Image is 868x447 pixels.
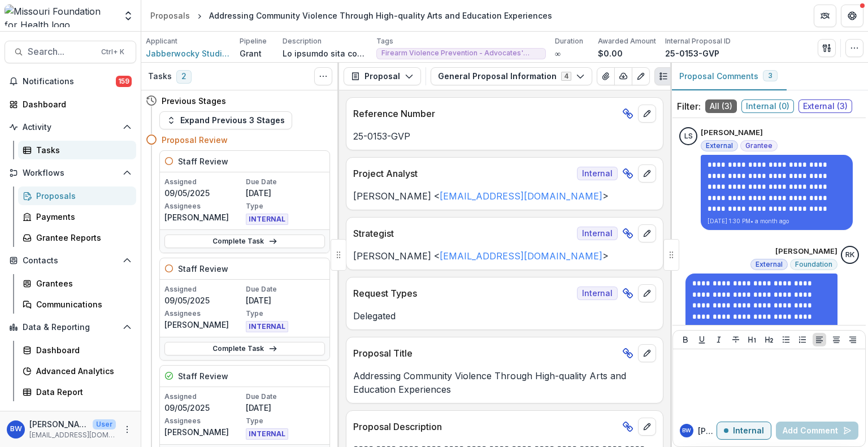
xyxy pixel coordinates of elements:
button: edit [638,224,656,242]
p: Assignees [164,416,244,426]
button: Ordered List [796,333,809,346]
button: edit [638,105,656,123]
p: 09/05/2025 [164,187,244,199]
a: [EMAIL_ADDRESS][DOMAIN_NAME] [440,190,602,202]
p: 25-0153-GVP [353,129,656,143]
p: Addressing Community Violence Through High-quality Arts and Education Experiences [353,369,656,396]
p: Tags [376,36,393,46]
span: INTERNAL [246,321,288,332]
button: Strike [729,333,743,346]
a: Grantees [18,274,136,293]
p: Request Types [353,287,572,300]
p: [DATE] [246,294,325,306]
span: 2 [176,70,192,84]
div: Brian Washington [10,426,22,433]
div: Grantees [36,277,127,289]
button: Underline [695,333,709,346]
h5: Staff Review [178,155,228,167]
p: Assigned [164,284,244,294]
p: Pipeline [240,36,267,46]
a: Complete Task [164,235,325,248]
button: Search... [5,41,136,63]
span: 159 [116,76,132,87]
p: [PERSON_NAME] [698,425,717,437]
div: Proposals [150,10,190,21]
span: Internal [577,167,618,180]
p: Lo ipsumdo sita consec adipisci, elitsed doeiusmod, temporinci utlaboreetd, magn-aliquaenim, admi... [283,47,367,59]
button: edit [638,418,656,436]
h3: Tasks [148,72,172,81]
span: INTERNAL [246,428,288,440]
a: [EMAIL_ADDRESS][DOMAIN_NAME] [440,250,602,262]
a: Data Report [18,383,136,401]
a: Payments [18,207,136,226]
button: Proposal [344,67,421,85]
p: [PERSON_NAME] [701,127,763,138]
span: Internal [577,227,618,240]
div: Addressing Community Violence Through High-quality Arts and Education Experiences [209,10,552,21]
button: Proposal Comments [670,63,787,90]
div: Dashboard [36,344,127,356]
button: Bullet List [779,333,793,346]
span: External [756,261,783,268]
button: Open Contacts [5,251,136,270]
button: More [120,423,134,436]
span: Notifications [23,77,116,86]
div: Proposals [36,190,127,202]
p: Proposal Title [353,346,618,360]
div: Linda Schust [684,133,693,140]
p: Assigned [164,177,244,187]
p: [PERSON_NAME] [164,319,244,331]
div: Advanced Analytics [36,365,127,377]
div: Grantee Reports [36,232,127,244]
nav: breadcrumb [146,7,557,24]
button: Open Activity [5,118,136,136]
div: Dashboard [23,98,127,110]
span: Grantee [745,142,772,150]
p: [PERSON_NAME] < > [353,249,656,263]
button: Heading 2 [762,333,776,346]
span: Workflows [23,168,118,178]
button: General Proposal Information4 [431,67,592,85]
p: Applicant [146,36,177,46]
span: Data & Reporting [23,323,118,332]
button: Add Comment [776,422,858,440]
button: edit [638,164,656,183]
span: External ( 3 ) [798,99,852,113]
a: Complete Task [164,342,325,355]
span: Firearm Violence Prevention - Advocates' Network and Capacity Building - Innovation Funding [381,49,541,57]
p: [DATE] [246,402,325,414]
a: Communications [18,295,136,314]
p: Assigned [164,392,244,402]
button: edit [638,284,656,302]
a: Grantee Reports [18,228,136,247]
p: Description [283,36,322,46]
button: Notifications159 [5,72,136,90]
a: Jabberwocky Studios [146,47,231,59]
p: [DATE] [246,187,325,199]
p: ∞ [555,47,561,59]
h4: Proposal Review [162,134,228,146]
a: Proposals [18,186,136,205]
span: Foundation [795,261,832,268]
p: Type [246,201,325,211]
p: 09/05/2025 [164,294,244,306]
img: Missouri Foundation for Health logo [5,5,116,27]
button: Open Workflows [5,164,136,182]
span: Contacts [23,256,118,266]
p: [PERSON_NAME][US_STATE] [29,418,88,430]
button: Edit as form [632,67,650,85]
span: Internal ( 0 ) [741,99,794,113]
div: Communications [36,298,127,310]
div: Payments [36,211,127,223]
button: Open Data & Reporting [5,318,136,336]
span: INTERNAL [246,214,288,225]
button: Align Right [846,333,860,346]
p: $0.00 [598,47,623,59]
button: Bold [679,333,692,346]
p: [PERSON_NAME] [164,211,244,223]
span: Search... [28,46,94,57]
button: Partners [814,5,836,27]
h4: Previous Stages [162,95,226,107]
p: User [93,419,116,429]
